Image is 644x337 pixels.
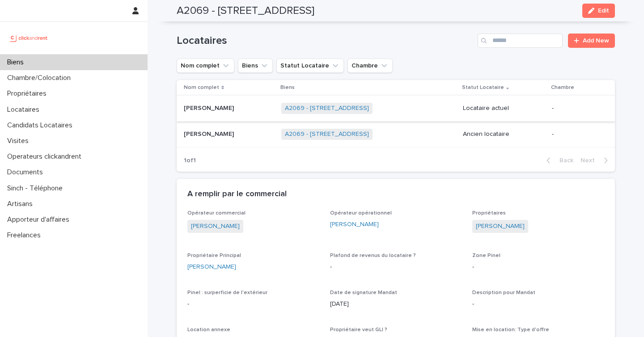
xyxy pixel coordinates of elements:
[551,83,574,93] p: Chambre
[4,152,89,161] p: Operateurs clickandrent
[238,59,273,73] button: Biens
[187,299,319,309] p: -
[472,253,500,258] span: Zone Pinel
[539,156,577,164] button: Back
[177,59,234,73] button: Nom complet
[330,211,392,216] span: Opérateur opérationnel
[177,4,314,17] h2: A2069 - [STREET_ADDRESS]
[187,262,236,272] a: [PERSON_NAME]
[187,211,246,216] span: Opérateur commercial
[187,190,287,199] h2: A remplir par le commercial
[476,222,525,231] a: [PERSON_NAME]
[472,299,604,309] p: -
[583,38,609,44] span: Add New
[580,157,600,164] span: Next
[184,83,219,93] p: Nom complet
[330,327,387,333] span: Propriétaire veut GLI ?
[187,327,230,333] span: Location annexe
[472,262,604,272] p: -
[330,290,397,295] span: Date de signature Mandat
[330,262,462,272] p: -
[187,290,267,295] span: Pinel : surperficie de l'extérieur
[462,83,504,93] p: Statut Locataire
[4,215,76,224] p: Apporteur d'affaires
[552,131,601,138] p: -
[4,105,47,114] p: Locataires
[184,103,236,112] p: [PERSON_NAME]
[568,34,615,48] a: Add New
[177,96,615,122] tr: [PERSON_NAME][PERSON_NAME] A2069 - [STREET_ADDRESS] Locataire actuel-
[4,74,78,82] p: Chambre/Colocation
[472,211,506,216] span: Propriétaires
[4,200,40,208] p: Artisans
[4,58,31,67] p: Biens
[4,168,50,177] p: Documents
[330,220,379,229] a: [PERSON_NAME]
[330,253,416,258] span: Plafond de revenus du locataire ?
[177,150,203,172] p: 1 of 1
[187,253,241,258] span: Propriétaire Principal
[285,105,369,112] a: A2069 - [STREET_ADDRESS]
[577,156,615,164] button: Next
[276,59,344,73] button: Statut Locataire
[4,184,70,193] p: Sinch - Téléphone
[582,4,615,18] button: Edit
[463,131,545,138] p: Ancien locataire
[472,290,535,295] span: Description pour Mandat
[184,129,236,138] p: [PERSON_NAME]
[472,327,549,333] span: Mise en location: Type d'offre
[280,83,295,93] p: Biens
[4,137,36,145] p: Visites
[4,121,80,130] p: Candidats Locataires
[554,157,573,164] span: Back
[463,105,545,112] p: Locataire actuel
[177,34,474,47] h1: Locataires
[347,59,393,73] button: Chambre
[598,8,609,14] span: Edit
[4,231,48,240] p: Freelances
[330,299,462,309] p: [DATE]
[191,222,240,231] a: [PERSON_NAME]
[177,122,615,147] tr: [PERSON_NAME][PERSON_NAME] A2069 - [STREET_ADDRESS] Ancien locataire-
[552,105,601,112] p: -
[285,131,369,138] a: A2069 - [STREET_ADDRESS]
[4,89,54,98] p: Propriétaires
[478,34,563,48] input: Search
[7,29,51,47] img: UCB0brd3T0yccxBKYDjQ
